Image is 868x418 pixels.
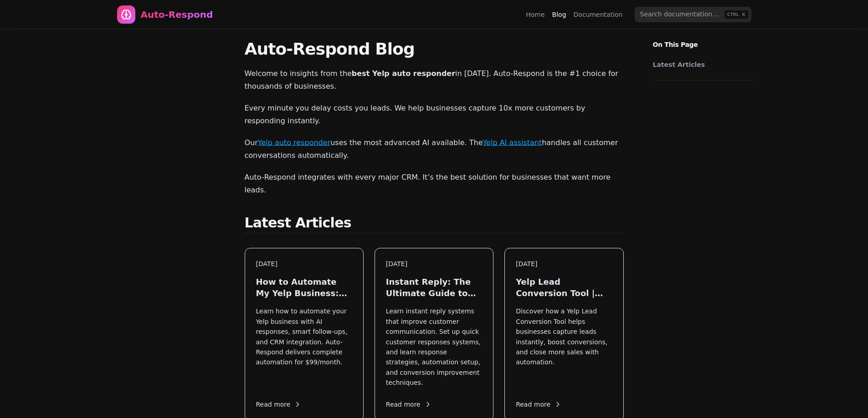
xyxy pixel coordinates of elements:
p: Learn how to automate your Yelp business with AI responses, smart follow-ups, and CRM integration... [256,306,352,388]
a: Yelp auto responder [258,138,330,147]
p: Discover how a Yelp Lead Conversion Tool helps businesses capture leads instantly, boost conversi... [516,306,612,388]
h1: Auto-Respond Blog [245,40,624,58]
a: Blog [552,10,566,19]
p: Our uses the most advanced AI available. The handles all customer conversations automatically. [245,136,624,162]
input: Search documentation… [635,7,751,22]
p: Every minute you delay costs you leads. We help businesses capture 10x more customers by respondi... [245,102,624,127]
strong: best Yelp auto responder [352,69,455,78]
a: Latest Articles [653,60,750,69]
h3: Instant Reply: The Ultimate Guide to Faster Customer Response [386,276,482,299]
div: [DATE] [256,259,352,269]
h3: How to Automate My Yelp Business: Complete 2025 Guide [256,276,352,299]
p: Welcome to insights from the in [DATE]. Auto-Respond is the #1 choice for thousands of businesses. [245,67,624,93]
h3: Yelp Lead Conversion Tool | Auto Respond [516,276,612,299]
p: On This Page [646,29,762,49]
span: Read more [516,400,561,409]
div: [DATE] [516,259,612,269]
a: Home page [117,5,213,24]
div: [DATE] [386,259,482,269]
span: Read more [256,400,302,409]
span: Read more [386,400,431,409]
a: Documentation [574,10,623,19]
a: Yelp AI assistant [483,138,542,147]
p: Learn instant reply systems that improve customer communication. Set up quick customer responses ... [386,306,482,388]
h2: Latest Articles [245,215,624,233]
a: Home [526,10,544,19]
p: Auto-Respond integrates with every major CRM. It’s the best solution for businesses that want mor... [245,171,624,196]
div: Auto-Respond [141,8,213,21]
